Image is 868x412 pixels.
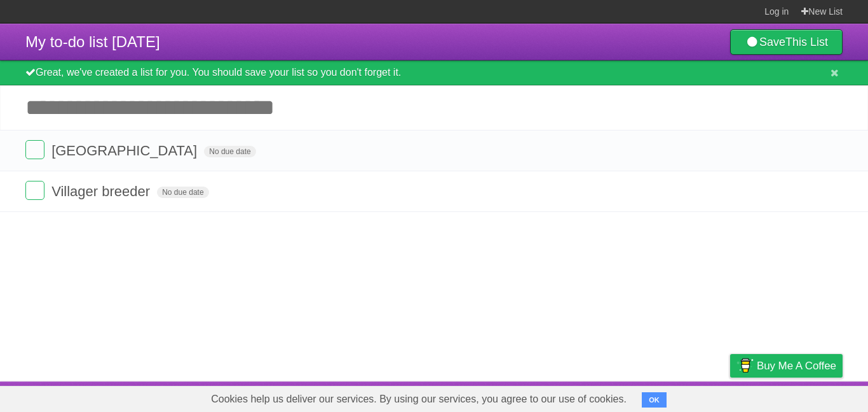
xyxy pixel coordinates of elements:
[561,385,588,409] a: About
[714,385,747,409] a: Privacy
[198,387,639,412] span: Cookies help us deliver our services. By using our services, you agree to our use of cookies.
[757,355,836,377] span: Buy me a coffee
[25,33,160,50] span: My to-do list [DATE]
[603,385,654,409] a: Developers
[51,183,153,199] span: Villager breeder
[25,140,44,159] label: Done
[51,143,200,159] span: [GEOGRAPHIC_DATA]
[763,385,843,409] a: Suggest a feature
[730,29,843,55] a: SaveThis List
[785,36,828,48] b: This List
[25,181,44,200] label: Done
[736,355,754,376] img: Buy me a coffee
[157,187,208,198] span: No due date
[730,354,843,378] a: Buy me a coffee
[670,385,698,409] a: Terms
[642,392,667,408] button: OK
[204,146,255,157] span: No due date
